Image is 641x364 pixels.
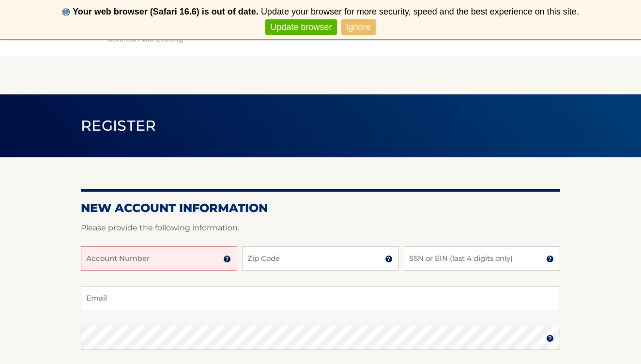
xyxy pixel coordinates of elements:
[81,201,560,215] h2: New Account Information
[223,255,231,263] img: tooltip.svg
[242,246,398,271] input: Zip Code
[81,246,237,271] input: Account Number
[265,19,336,35] a: Update browser
[385,255,393,263] img: tooltip.svg
[81,221,560,235] p: Please provide the following information.
[546,255,554,263] img: tooltip.svg
[404,246,560,271] input: SSN or EIN (last 4 digits only)
[261,7,579,16] span: Update your browser for more security, speed and the best experience on this site.
[546,334,554,342] img: tooltip.svg
[341,19,376,35] a: Ignore
[81,117,156,135] span: Register
[81,286,560,310] input: Email
[73,7,259,16] b: Your web browser (Safari 16.6) is out of date.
